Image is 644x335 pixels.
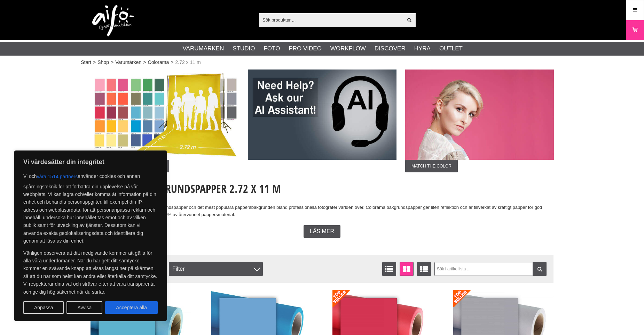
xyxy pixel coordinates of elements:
a: Pro Video [289,44,321,53]
span: > [143,59,146,66]
a: Utökad listvisning [417,262,431,276]
button: våra 1514 partners [37,170,78,183]
img: Annons:002 ban-colorama-272x11-001.jpg [405,70,554,160]
a: Studio [233,44,255,53]
a: Filtrera [533,262,547,276]
a: Fönstervisning [400,262,414,276]
a: Hyra [414,44,431,53]
p: Vi värdesätter din integritet [23,158,158,166]
span: Läs mer [310,228,334,235]
a: Annons:003 ban-colorama-272x11.jpgSupport Paper Background [91,70,239,172]
a: Outlet [439,44,463,53]
img: logo.png [92,5,134,36]
p: Vi och använder cookies och annan spårningsteknik för att förbättra din upplevelse på vår webbpla... [23,170,158,245]
a: Start [81,59,92,66]
img: Annons:003 ban-colorama-272x11.jpg [91,70,239,160]
div: Filter [169,262,263,276]
a: Varumärken [183,44,224,53]
p: Vänligen observera att ditt medgivande kommer att gälla för alla våra underdomäner. När du har ge... [23,249,158,296]
h1: Colorama Bakgrundspapper 2.72 x 11 m [91,181,553,196]
p: Colorama är världsledande på bakgrundspapper och det mest populära pappersbakgrunden bland profes... [91,204,553,219]
a: Listvisning [382,262,396,276]
img: Annons:007 ban-elin-AIelin-eng.jpg [248,70,396,160]
button: Avvisa [66,301,102,314]
a: Colorama [148,59,169,66]
a: Discover [375,44,406,53]
a: Varumärken [115,59,141,66]
span: 2.72 x 11 m [175,59,201,66]
a: Foto [264,44,280,53]
span: > [111,59,113,66]
input: Sök i artikellista ... [434,262,547,276]
button: Anpassa [23,301,64,314]
span: > [93,59,96,66]
div: Vi värdesätter din integritet [14,150,167,321]
a: Annons:002 ban-colorama-272x11-001.jpgMatch the color [405,70,554,172]
input: Sök produkter ... [259,15,403,25]
a: Workflow [330,44,366,53]
span: > [171,59,173,66]
span: Match the color [405,160,458,172]
button: Acceptera alla [105,301,158,314]
a: Shop [97,59,109,66]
